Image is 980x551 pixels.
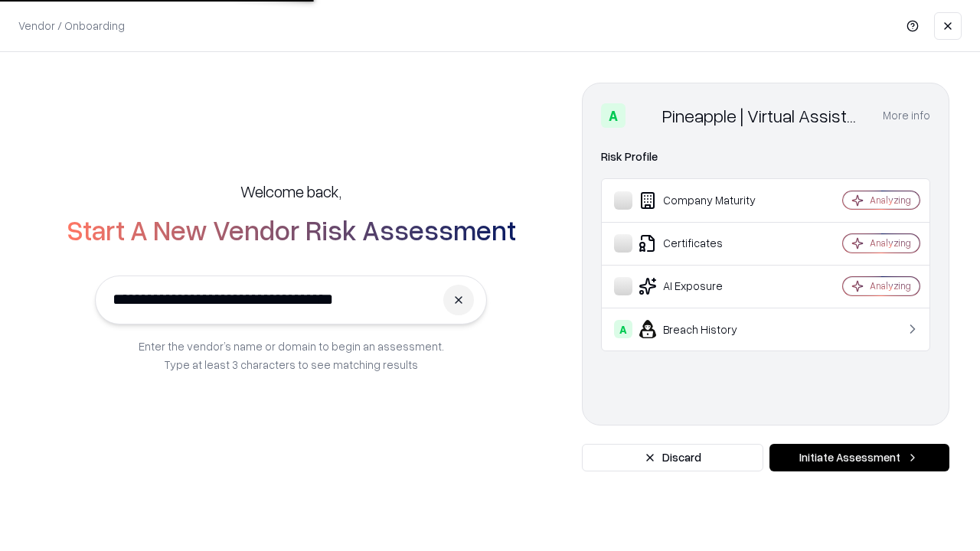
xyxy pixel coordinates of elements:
[632,103,656,128] img: Pineapple | Virtual Assistant Agency
[614,320,632,338] div: A
[614,234,797,253] div: Certificates
[601,103,626,128] div: A
[614,320,797,338] div: Breach History
[870,236,911,249] div: Analyzing
[582,444,763,471] button: Discard
[67,214,516,245] h2: Start A New Vendor Risk Assessment
[240,181,341,202] h5: Welcome back,
[870,279,911,292] div: Analyzing
[883,102,930,129] button: More info
[870,194,911,207] div: Analyzing
[769,444,949,471] button: Initiate Assessment
[614,277,797,295] div: AI Exposure
[601,148,930,166] div: Risk Profile
[18,18,125,34] p: Vendor / Onboarding
[614,191,797,210] div: Company Maturity
[662,103,864,128] div: Pineapple | Virtual Assistant Agency
[139,337,444,373] p: Enter the vendor’s name or domain to begin an assessment. Type at least 3 characters to see match...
